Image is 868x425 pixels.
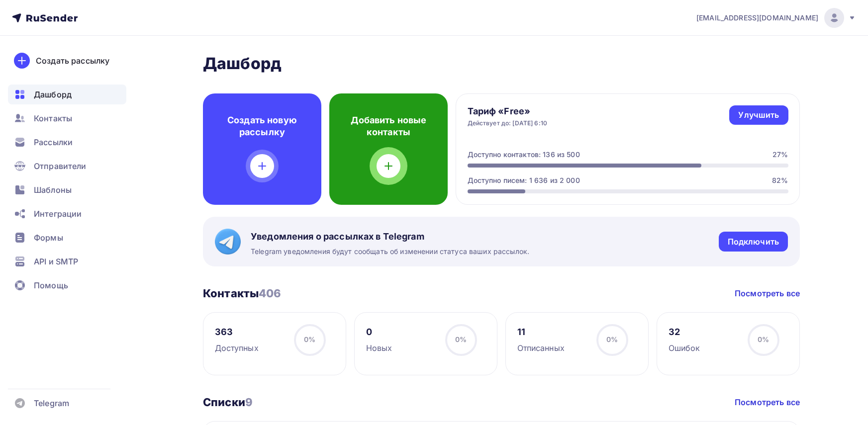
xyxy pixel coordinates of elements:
[455,335,467,343] span: 0%
[772,175,788,185] div: 82%
[34,279,68,291] span: Помощь
[34,255,78,267] span: API и SMTP
[366,342,392,354] div: Новых
[219,114,305,138] h4: Создать новую рассылку
[8,228,126,248] a: Формы
[34,88,72,100] span: Дашборд
[468,175,580,185] div: Доступно писем: 1 636 из 2 000
[468,105,548,117] h4: Тариф «Free»
[259,287,281,300] span: 406
[758,335,769,343] span: 0%
[8,132,126,152] a: Рассылки
[251,231,529,243] span: Уведомления о рассылках в Telegram
[366,326,392,338] div: 0
[36,55,109,67] div: Создать рассылку
[735,396,800,408] a: Посмотреть все
[203,54,800,74] h2: Дашборд
[251,247,529,256] span: Telegram уведомления будут сообщать об изменении статуса ваших рассылок.
[8,85,126,104] a: Дашборд
[696,13,818,23] span: [EMAIL_ADDRESS][DOMAIN_NAME]
[468,119,548,127] div: Действует до: [DATE] 6:10
[669,342,700,354] div: Ошибок
[729,105,788,125] a: Улучшить
[203,395,253,409] h3: Списки
[738,109,779,121] div: Улучшить
[8,108,126,128] a: Контакты
[669,326,700,338] div: 32
[772,150,788,160] div: 27%
[517,342,565,354] div: Отписанных
[34,397,69,409] span: Telegram
[468,150,580,160] div: Доступно контактов: 136 из 500
[517,326,565,338] div: 11
[8,180,126,200] a: Шаблоны
[34,232,63,244] span: Формы
[735,287,800,299] a: Посмотреть все
[215,342,259,354] div: Доступных
[696,8,856,28] a: [EMAIL_ADDRESS][DOMAIN_NAME]
[34,160,87,172] span: Отправители
[345,114,432,138] h4: Добавить новые контакты
[304,335,315,343] span: 0%
[8,156,126,176] a: Отправители
[34,112,72,124] span: Контакты
[215,326,259,338] div: 363
[245,396,253,409] span: 9
[34,208,82,220] span: Интеграции
[34,184,72,196] span: Шаблоны
[203,286,282,300] h3: Контакты
[606,335,618,343] span: 0%
[728,236,779,248] div: Подключить
[34,136,73,148] span: Рассылки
